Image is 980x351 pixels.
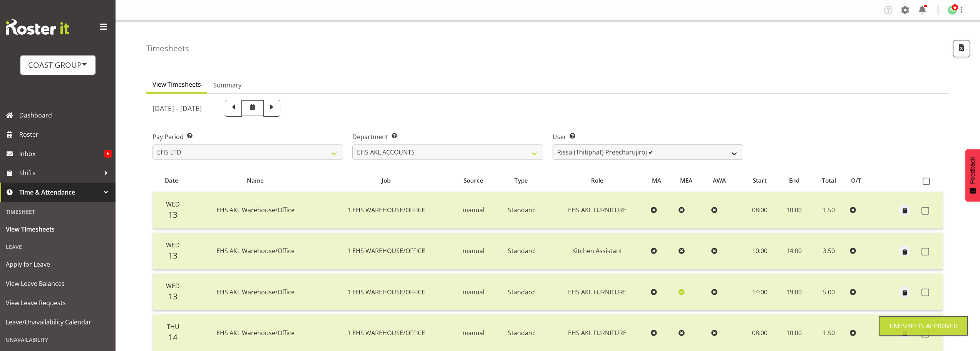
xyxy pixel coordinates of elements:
[2,312,114,332] a: Leave/Unavailability Calendar
[2,274,114,293] a: View Leave Balances
[462,329,484,337] span: manual
[2,293,114,312] a: View Leave Requests
[168,291,178,302] span: 13
[965,149,980,202] button: Feedback - Show survey
[347,288,425,296] span: 1 EHS WAREHOUSE/OFFICE
[742,192,777,229] td: 08:00
[568,288,627,296] span: EHS AKL FURNITURE
[953,40,970,57] button: Export CSV
[382,176,390,185] span: Job
[247,176,264,185] span: Name
[347,206,425,214] span: 1 EHS WAREHOUSE/OFFICE
[216,288,295,296] span: EHS AKL Warehouse/Office
[19,109,112,121] span: Dashboard
[742,274,777,311] td: 14:00
[6,316,110,328] span: Leave/Unavailability Calendar
[166,241,180,249] span: Wed
[753,176,767,185] span: Start
[777,274,811,311] td: 19:00
[166,200,180,208] span: Wed
[347,329,425,337] span: 1 EHS WAREHOUSE/OFFICE
[19,167,100,179] span: Shifts
[2,332,114,348] div: Unavailability
[152,80,201,89] span: View Timesheets
[777,233,811,270] td: 14:00
[2,220,114,239] a: View Timesheets
[591,176,603,185] span: Role
[572,247,622,255] span: Kitchen Assistant
[2,255,114,274] a: Apply for Leave
[166,282,180,290] span: Wed
[6,297,110,309] span: View Leave Requests
[811,233,847,270] td: 3.50
[496,233,547,270] td: Standard
[347,247,425,255] span: 1 EHS WAREHOUSE/OFFICE
[216,329,295,337] span: EHS AKL Warehouse/Office
[462,247,484,255] span: manual
[568,329,627,337] span: EHS AKL FURNITURE
[28,59,88,71] div: COAST GROUP
[777,192,811,229] td: 10:00
[2,204,114,220] div: Timesheet
[167,322,179,331] span: Thu
[680,176,692,185] span: MEA
[6,278,110,289] span: View Leave Balances
[713,176,726,185] span: AWA
[496,274,547,311] td: Standard
[514,176,528,185] span: Type
[104,150,112,158] span: 6
[969,157,976,184] span: Feedback
[652,176,661,185] span: MA
[213,81,241,90] span: Summary
[811,274,847,311] td: 5.00
[462,206,484,214] span: manual
[168,250,178,261] span: 13
[889,321,958,331] div: Timesheets Approved
[152,104,202,113] h5: [DATE] - [DATE]
[742,233,777,270] td: 10:00
[822,176,836,185] span: Total
[568,206,627,214] span: EHS AKL FURNITURE
[6,259,110,270] span: Apply for Leave
[789,176,799,185] span: End
[6,19,69,35] img: Rosterit website logo
[496,192,547,229] td: Standard
[352,132,543,141] label: Department
[19,148,104,160] span: Inbox
[168,332,178,343] span: 14
[851,176,861,185] span: O/T
[216,206,295,214] span: EHS AKL Warehouse/Office
[19,186,100,198] span: Time & Attendance
[811,192,847,229] td: 1.50
[165,176,178,185] span: Date
[19,129,112,140] span: Roster
[146,44,189,53] h4: Timesheets
[152,132,343,141] label: Pay Period
[216,247,295,255] span: EHS AKL Warehouse/Office
[948,5,957,15] img: woojin-jung1017.jpg
[464,176,483,185] span: Source
[168,209,178,220] span: 13
[553,132,743,141] label: User
[462,288,484,296] span: manual
[6,223,110,235] span: View Timesheets
[2,239,114,255] div: Leave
